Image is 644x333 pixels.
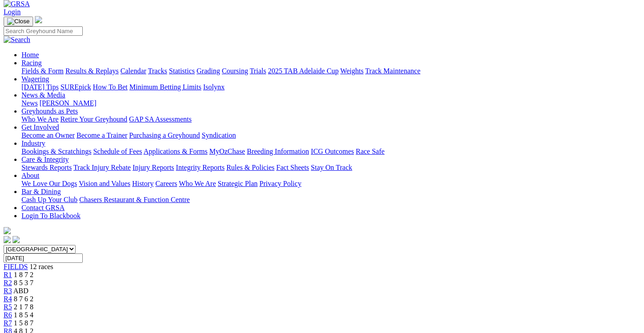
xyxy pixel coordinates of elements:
a: R3 [4,287,12,295]
a: Industry [21,139,45,147]
a: Purchasing a Greyhound [129,131,200,139]
a: Strategic Plan [218,180,258,187]
a: Results & Replays [65,67,119,75]
a: R4 [4,295,12,303]
img: logo-grsa-white.png [35,16,42,23]
a: Home [21,51,39,59]
a: Wagering [21,75,49,83]
img: twitter.svg [13,236,20,243]
a: Minimum Betting Limits [129,83,201,91]
a: Fields & Form [21,67,64,75]
a: Isolynx [203,83,225,91]
a: Weights [340,67,364,75]
a: Rules & Policies [226,164,275,171]
a: FIELDS [4,263,28,270]
div: Industry [21,148,640,156]
a: [DATE] Tips [21,83,59,91]
a: Privacy Policy [259,180,301,187]
span: 12 races [30,263,53,270]
a: Trials [250,67,266,75]
span: 8 5 3 7 [14,279,34,287]
a: Coursing [222,67,248,75]
input: Select date [4,253,83,263]
a: Racing [21,59,42,67]
div: Greyhounds as Pets [21,115,640,123]
a: Become an Owner [21,131,75,139]
a: Retire Your Greyhound [60,115,127,123]
a: How To Bet [93,83,128,91]
a: Integrity Reports [176,164,225,171]
a: Schedule of Fees [93,148,142,155]
div: Racing [21,67,640,75]
a: Grading [197,67,220,75]
a: Careers [155,180,177,187]
a: 2025 TAB Adelaide Cup [268,67,339,75]
a: Track Maintenance [365,67,420,75]
a: Bar & Dining [21,188,61,195]
img: Close [7,18,30,25]
a: Login To Blackbook [21,212,80,219]
a: Care & Integrity [21,156,69,163]
a: R2 [4,279,12,287]
span: ABD [13,287,29,295]
a: Greyhounds as Pets [21,107,78,115]
a: Chasers Restaurant & Function Centre [79,196,190,203]
a: R6 [4,311,12,319]
a: ICG Outcomes [311,148,354,155]
a: History [132,180,153,187]
span: 1 5 8 7 [14,319,34,327]
a: R7 [4,319,12,327]
a: Fact Sheets [276,164,309,171]
div: Bar & Dining [21,196,640,204]
a: News & Media [21,91,65,99]
span: 1 8 7 2 [14,271,34,278]
span: 1 8 5 4 [14,311,34,319]
div: Care & Integrity [21,164,640,172]
img: facebook.svg [4,236,11,243]
a: [PERSON_NAME] [39,99,96,107]
a: Syndication [202,131,236,139]
a: Login [4,8,21,16]
a: Tracks [148,67,167,75]
a: Breeding Information [247,148,309,155]
div: News & Media [21,99,640,107]
div: Wagering [21,83,640,91]
a: Cash Up Your Club [21,196,77,203]
span: 8 7 6 2 [14,295,34,303]
input: Search [4,26,83,36]
a: Get Involved [21,123,59,131]
a: Race Safe [356,148,384,155]
a: Track Injury Rebate [73,164,131,171]
a: Statistics [169,67,195,75]
a: Injury Reports [132,164,174,171]
img: Search [4,36,30,44]
button: Toggle navigation [4,17,33,26]
img: logo-grsa-white.png [4,227,11,234]
a: Stay On Track [311,164,352,171]
div: Get Involved [21,131,640,139]
span: 2 1 7 8 [14,303,34,311]
a: About [21,172,39,179]
a: Who We Are [21,115,59,123]
a: Contact GRSA [21,204,64,211]
a: Stewards Reports [21,164,72,171]
a: R1 [4,271,12,278]
a: GAP SA Assessments [129,115,192,123]
a: R5 [4,303,12,311]
a: Applications & Forms [144,148,208,155]
a: SUREpick [60,83,91,91]
a: News [21,99,38,107]
a: Who We Are [179,180,216,187]
a: Become a Trainer [76,131,127,139]
div: About [21,180,640,188]
a: Calendar [120,67,146,75]
a: Bookings & Scratchings [21,148,91,155]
